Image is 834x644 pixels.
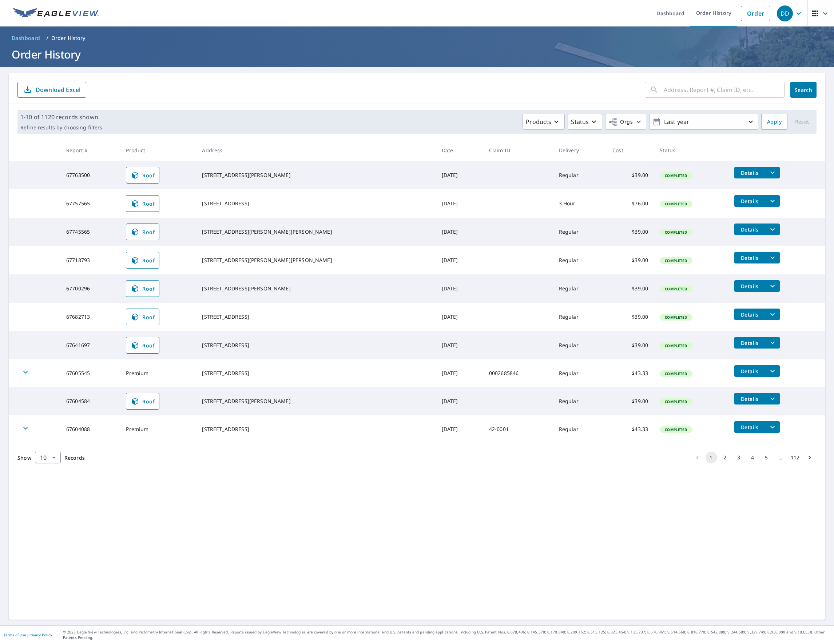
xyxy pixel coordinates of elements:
[660,315,691,320] span: Completed
[734,365,765,377] button: detailsBtn-67605545
[51,35,86,42] p: Order History
[765,195,780,207] button: filesDropdownBtn-67757565
[17,454,31,461] span: Show
[60,161,120,189] td: 67763500
[131,199,155,208] span: Roof
[17,82,86,98] button: Download Excel
[553,161,607,189] td: Regular
[60,218,120,246] td: 67745565
[523,114,565,130] button: Products
[46,34,48,43] li: /
[739,424,760,431] span: Details
[739,395,760,402] span: Details
[765,393,780,404] button: filesDropdownBtn-67604584
[126,280,159,297] a: Roof
[775,454,786,461] div: …
[436,331,483,359] td: [DATE]
[131,397,155,406] span: Roof
[761,114,787,130] button: Apply
[664,80,785,100] input: Address, Report #, Claim ID, etc.
[719,452,731,463] button: Go to page 2
[765,280,780,292] button: filesDropdownBtn-67700296
[765,365,780,377] button: filesDropdownBtn-67605545
[553,331,607,359] td: Regular
[734,393,765,404] button: detailsBtn-67604584
[607,387,654,415] td: $39.00
[777,5,793,21] div: DD
[739,283,760,290] span: Details
[202,370,430,377] div: [STREET_ADDRESS]
[790,82,817,98] button: Search
[765,309,780,320] button: filesDropdownBtn-67682713
[126,309,159,325] a: Roof
[64,454,85,461] span: Records
[202,313,430,321] div: [STREET_ADDRESS]
[765,167,780,178] button: filesDropdownBtn-67763500
[607,274,654,303] td: $39.00
[20,113,102,121] p: 1-10 of 1120 records shown
[739,198,760,205] span: Details
[660,343,691,348] span: Completed
[553,246,607,274] td: Regular
[765,337,780,349] button: filesDropdownBtn-67641697
[553,415,607,443] td: Regular
[553,303,607,331] td: Regular
[526,117,551,126] p: Products
[202,426,430,433] div: [STREET_ADDRESS]
[436,189,483,218] td: [DATE]
[35,447,61,468] div: 10
[741,6,770,21] a: Order
[60,303,120,331] td: 67682713
[553,189,607,218] td: 3 Hour
[436,140,483,161] th: Date
[60,387,120,415] td: 67604584
[761,452,773,463] button: Go to page 5
[765,224,780,235] button: filesDropdownBtn-67745565
[126,195,159,212] a: Roof
[131,171,155,180] span: Roof
[607,189,654,218] td: $76.00
[20,124,102,131] p: Refine results by choosing filters
[734,280,765,292] button: detailsBtn-67700296
[196,140,436,161] th: Address
[483,140,553,161] th: Claim ID
[9,47,825,62] h1: Order History
[553,359,607,387] td: Regular
[131,256,155,265] span: Roof
[35,452,61,463] div: Show 10 records
[436,359,483,387] td: [DATE]
[796,86,811,93] span: Search
[607,140,654,161] th: Cost
[9,32,43,44] a: Dashboard
[607,303,654,331] td: $39.00
[739,169,760,176] span: Details
[734,252,765,263] button: detailsBtn-67718793
[605,114,646,130] button: Orgs
[553,387,607,415] td: Regular
[202,200,430,207] div: [STREET_ADDRESS]
[483,359,553,387] td: 0002685846
[28,632,52,637] a: Privacy Policy
[607,218,654,246] td: $39.00
[734,224,765,235] button: detailsBtn-67745565
[691,452,817,463] nav: pagination navigation
[660,201,691,206] span: Completed
[734,337,765,349] button: detailsBtn-67641697
[660,427,691,432] span: Completed
[436,218,483,246] td: [DATE]
[654,140,728,161] th: Status
[202,228,430,236] div: [STREET_ADDRESS][PERSON_NAME][PERSON_NAME]
[747,452,759,463] button: Go to page 4
[63,629,830,640] p: © 2025 Eagle View Technologies, Inc. and Pictometry International Corp. All Rights Reserved. Repo...
[767,117,782,126] span: Apply
[734,309,765,320] button: detailsBtn-67682713
[553,218,607,246] td: Regular
[661,116,746,128] p: Last year
[765,252,780,263] button: filesDropdownBtn-67718793
[4,632,26,637] a: Terms of Use
[483,415,553,443] td: 42-0001
[12,35,40,42] span: Dashboard
[120,415,196,443] td: Premium
[734,421,765,433] button: detailsBtn-67604088
[4,633,52,637] p: |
